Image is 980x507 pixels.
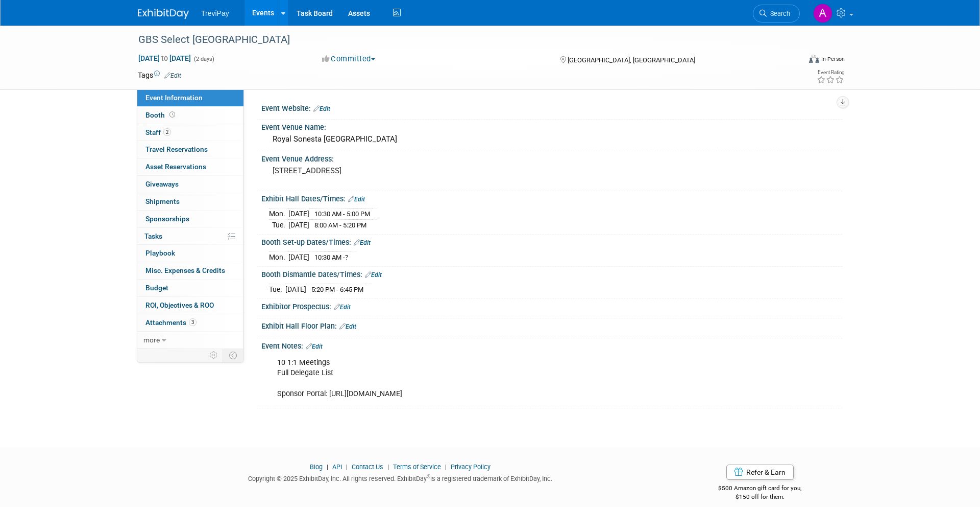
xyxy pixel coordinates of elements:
a: Edit [365,271,382,279]
span: Search [767,10,790,17]
img: Format-Inperson.png [809,55,819,63]
span: 8:00 AM - 5:20 PM [314,221,366,229]
a: Edit [334,304,351,311]
a: API [332,463,342,471]
span: Shipments [145,197,180,205]
td: Tue. [269,220,288,231]
div: Event Venue Name: [261,120,842,132]
span: (2 days) [193,56,214,62]
a: Playbook [137,245,243,262]
div: Event Notes: [261,338,842,352]
a: Edit [354,239,371,246]
a: Asset Reservations [137,158,243,175]
span: Staff [145,128,171,136]
div: $500 Amazon gift card for you, [678,477,843,501]
a: more [137,332,243,349]
td: [DATE] [288,252,309,263]
a: Edit [306,343,323,350]
span: [GEOGRAPHIC_DATA], [GEOGRAPHIC_DATA] [568,56,695,64]
pre: [STREET_ADDRESS] [273,166,492,175]
a: Event Information [137,89,243,106]
td: [DATE] [285,284,306,295]
div: Exhibitor Prospectus: [261,299,842,312]
span: Booth not reserved yet [167,111,177,119]
div: Royal Sonesta [GEOGRAPHIC_DATA] [269,131,835,147]
a: Search [753,5,800,22]
img: ExhibitDay [138,9,189,19]
a: Travel Reservations [137,141,243,158]
div: Booth Dismantle Dates/Times: [261,267,842,280]
span: ? [345,253,348,261]
a: Terms of Service [393,463,441,471]
a: Booth [137,107,243,124]
td: Personalize Event Tab Strip [205,349,223,362]
a: ROI, Objectives & ROO [137,297,243,314]
span: 2 [163,128,171,136]
span: 5:20 PM - 6:45 PM [311,286,363,293]
div: GBS Select [GEOGRAPHIC_DATA] [135,31,785,49]
div: Event Rating [817,70,844,75]
div: Event Format [740,53,845,68]
a: Contact Us [352,463,383,471]
img: Andy Duong [813,4,832,23]
a: Budget [137,280,243,296]
span: Event Information [145,94,203,102]
div: $150 off for them. [678,493,843,501]
a: Giveaways [137,176,243,193]
a: Refer & Earn [726,465,794,480]
span: 3 [189,318,197,326]
a: Attachments3 [137,314,243,331]
div: Booth Set-up Dates/Times: [261,235,842,248]
a: Privacy Policy [451,463,491,471]
button: Committed [318,54,379,64]
span: Asset Reservations [145,163,206,171]
div: Event Venue Address: [261,151,842,164]
td: Mon. [269,252,288,263]
div: Event Website: [261,101,842,114]
span: Budget [145,284,168,292]
sup: ® [427,474,430,479]
td: Tue. [269,284,285,295]
a: Edit [164,72,181,79]
a: Misc. Expenses & Credits [137,262,243,279]
td: Tags [138,70,181,80]
a: Tasks [137,228,243,245]
span: Giveaways [145,180,179,188]
div: Exhibit Hall Dates/Times: [261,191,842,204]
td: [DATE] [288,220,309,231]
span: | [443,463,449,471]
td: Toggle Event Tabs [223,349,244,362]
span: Sponsorships [145,215,189,223]
div: In-Person [821,55,845,63]
span: Attachments [145,318,197,327]
a: Blog [310,463,323,471]
span: TreviPay [201,9,229,17]
span: 10:30 AM - 5:00 PM [314,210,370,218]
span: Tasks [144,232,162,240]
a: Staff2 [137,124,243,141]
div: Exhibit Hall Floor Plan: [261,318,842,332]
div: Copyright © 2025 ExhibitDay, Inc. All rights reserved. ExhibitDay is a registered trademark of Ex... [138,472,663,483]
span: Playbook [145,249,175,257]
span: to [160,54,169,62]
span: | [385,463,391,471]
a: Edit [313,105,330,112]
a: Edit [348,196,365,203]
span: Misc. Expenses & Credits [145,266,225,274]
span: 10:30 AM - [314,253,348,261]
td: [DATE] [288,209,309,220]
span: [DATE] [DATE] [138,54,191,63]
a: Sponsorships [137,211,243,227]
span: Booth [145,111,177,119]
td: Mon. [269,209,288,220]
span: more [143,336,160,344]
a: Shipments [137,193,243,210]
a: Edit [339,323,356,330]
span: Travel Reservations [145,145,208,153]
span: | [324,463,331,471]
span: | [344,463,350,471]
span: ROI, Objectives & ROO [145,301,214,309]
div: 10 1:1 Meetings Full Delegate List Sponsor Portal: [URL][DOMAIN_NAME] [270,353,730,404]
